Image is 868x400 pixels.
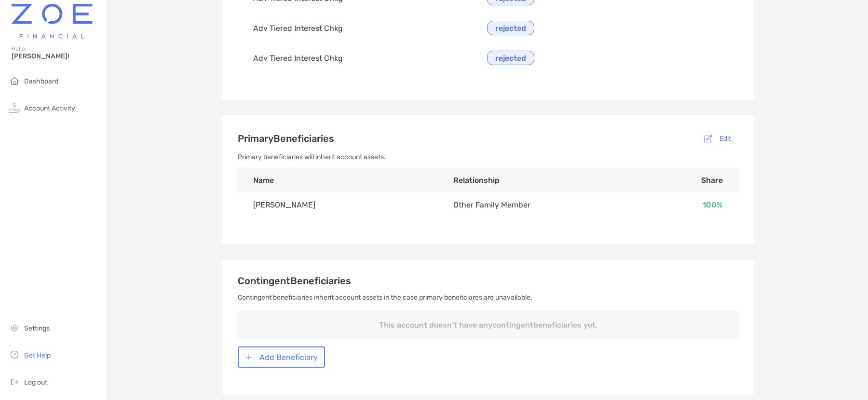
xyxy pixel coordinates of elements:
[24,378,47,386] span: Log out
[24,324,50,332] span: Settings
[495,52,526,64] p: rejected
[238,275,351,287] span: Contingent Beneficiaries
[9,102,20,113] img: activity icon
[9,376,20,387] img: logout icon
[495,22,526,34] p: rejected
[9,322,20,333] img: settings icon
[12,4,93,39] img: Zoe Logo
[12,52,102,60] span: [PERSON_NAME]!
[9,75,20,86] img: household icon
[24,351,51,359] span: Get Help
[238,43,472,73] td: Adv Tiered Interest Chkg
[238,193,438,217] td: [PERSON_NAME]
[238,311,738,339] p: This account doesn’t have any contingent beneficiaries yet.
[438,168,640,193] th: Relationship
[24,77,58,85] span: Dashboard
[238,291,738,303] p: Contingent beneficiaries inherit account assets in the case primary beneficiares are unavailable.
[438,193,640,217] td: Other Family Member
[696,131,738,146] button: Edit
[238,168,438,193] th: Name
[704,135,712,142] img: button icon
[24,104,75,112] span: Account Activity
[640,168,738,193] th: Share
[238,151,738,163] p: Primary beneficiaries will inherit account assets.
[9,349,20,360] img: get-help icon
[245,354,252,361] img: button icon
[238,13,472,43] td: Adv Tiered Interest Chkg
[640,193,738,217] td: 100 %
[238,346,325,368] button: Add Beneficiary
[238,133,334,144] span: Primary Beneficiaries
